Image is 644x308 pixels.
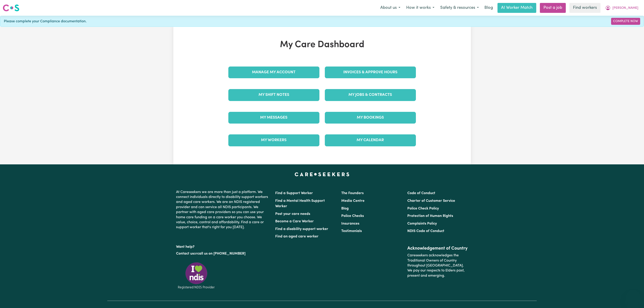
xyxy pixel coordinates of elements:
[197,252,245,255] a: call us on [PHONE_NUMBER]
[482,3,496,13] a: Blog
[407,214,453,218] a: Protection of Human Rights
[437,3,482,13] button: Safety & resources
[325,89,416,101] a: My Jobs & Contracts
[228,67,319,78] a: Manage My Account
[176,188,270,232] p: At Careseekers we are more than just a platform. We connect individuals directly to disability su...
[176,243,270,249] p: Want help?
[275,212,310,216] a: Post your care needs
[611,18,640,25] a: Complete Now
[325,112,416,124] a: My Bookings
[377,3,403,13] button: About us
[4,19,87,24] span: Please complete your Compliance documentation.
[176,262,217,290] img: Registered NDIS provider
[275,235,319,238] a: Find an aged care worker
[407,207,439,210] a: Police Check Policy
[612,6,638,11] span: [PERSON_NAME]
[341,214,364,218] a: Police Checks
[226,39,419,50] h1: My Care Dashboard
[407,251,468,280] p: Careseekers acknowledges the Traditional Owners of Country throughout [GEOGRAPHIC_DATA]. We pay o...
[602,3,641,13] button: My Account
[275,220,314,223] a: Become a Care Worker
[403,3,437,13] button: How it works
[3,4,19,12] img: Careseekers logo
[626,290,640,304] iframe: Button to launch messaging window, conversation in progress
[228,112,319,124] a: My Messages
[295,172,349,176] a: Careseekers home page
[228,134,319,146] a: My Workers
[407,246,468,251] h2: Acknowledgement of Country
[497,3,536,13] a: AI Worker Match
[275,227,328,231] a: Find a disability support worker
[176,249,270,258] p: or
[407,222,437,225] a: Complaints Policy
[407,229,444,233] a: NDIS Code of Conduct
[275,199,325,208] a: Find a Mental Health Support Worker
[176,252,194,255] a: Contact us
[341,207,349,210] a: Blog
[228,89,319,101] a: My Shift Notes
[407,199,455,203] a: Charter of Customer Service
[3,3,19,13] a: Careseekers logo
[341,229,362,233] a: Testimonials
[407,191,435,195] a: Code of Conduct
[325,67,416,78] a: Invoices & Approve Hours
[341,222,359,225] a: Insurances
[275,191,313,195] a: Find a Support Worker
[341,199,364,203] a: Media Centre
[325,134,416,146] a: My Calendar
[341,191,364,195] a: The Founders
[540,3,566,13] a: Post a job
[569,3,600,13] a: Find workers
